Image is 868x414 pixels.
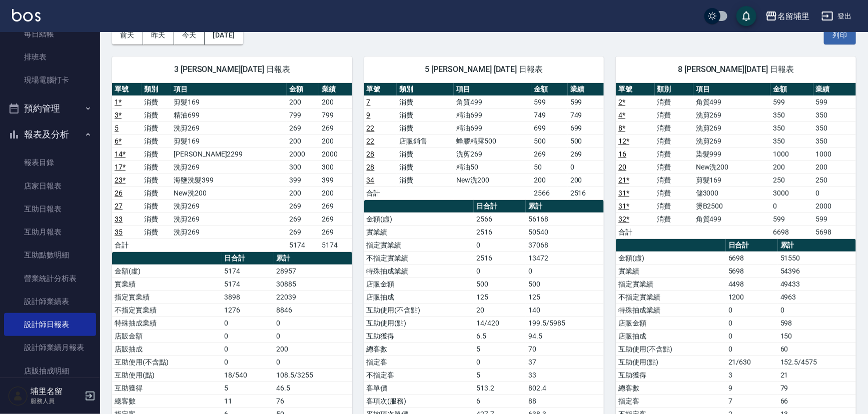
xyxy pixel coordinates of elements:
td: 5174 [319,238,352,251]
td: 總客數 [364,342,474,355]
td: 200 [319,134,352,147]
td: 21 [778,368,856,381]
td: 350 [813,108,856,121]
td: 0 [222,329,274,342]
td: 350 [770,108,813,121]
th: 類別 [142,83,171,96]
th: 類別 [655,83,693,96]
td: 店販金額 [616,316,726,329]
td: 11 [222,394,274,407]
th: 項目 [693,83,770,96]
td: 28957 [274,264,352,277]
td: 剪髮169 [693,173,770,186]
th: 日合計 [726,239,778,252]
td: 不指定實業績 [112,303,222,316]
td: 金額(虛) [112,264,222,277]
a: 26 [115,189,123,197]
td: 0 [222,355,274,368]
table: a dense table [364,83,604,200]
th: 業績 [568,83,604,96]
a: 設計師業績表 [4,290,96,313]
td: 洗剪269 [171,160,287,173]
td: 500 [568,134,604,147]
td: 洗剪269 [171,199,287,212]
td: 200 [274,342,352,355]
button: 今天 [174,26,205,44]
td: 洗剪269 [171,212,287,225]
div: 名留埔里 [777,10,809,22]
td: 洗剪269 [693,121,770,134]
td: 200 [531,173,567,186]
button: save [736,6,756,26]
td: 500 [526,277,604,290]
td: 125 [526,290,604,303]
td: 60 [778,342,856,355]
td: 互助獲得 [616,368,726,381]
a: 報表目錄 [4,151,96,174]
a: 20 [618,163,626,171]
td: 802.4 [526,381,604,394]
a: 35 [115,228,123,236]
td: 269 [319,121,352,134]
td: 精油50 [454,160,531,173]
td: 指定客 [364,355,474,368]
td: 33 [526,368,604,381]
td: 46.5 [274,381,352,394]
td: 300 [287,160,319,173]
a: 排班表 [4,45,96,68]
table: a dense table [616,83,856,239]
td: 3 [726,368,778,381]
a: 設計師業績月報表 [4,336,96,359]
td: 50540 [526,225,604,238]
td: 消費 [142,95,171,108]
td: 799 [319,108,352,121]
td: 消費 [142,134,171,147]
td: 1200 [726,290,778,303]
td: 消費 [397,95,454,108]
th: 單號 [112,83,142,96]
a: 互助月報表 [4,220,96,243]
td: 消費 [142,147,171,160]
td: 消費 [142,212,171,225]
td: 108.5/3255 [274,368,352,381]
td: 3000 [770,186,813,199]
td: 角質499 [693,95,770,108]
td: 269 [287,121,319,134]
td: 特殊抽成業績 [364,264,474,277]
td: 599 [568,95,604,108]
td: 599 [813,212,856,225]
td: 消費 [655,95,693,108]
td: 200 [287,134,319,147]
td: 199.5/5985 [526,316,604,329]
td: 消費 [655,147,693,160]
th: 累計 [778,239,856,252]
td: 1276 [222,303,274,316]
td: 消費 [655,121,693,134]
td: 150 [778,329,856,342]
td: 消費 [397,173,454,186]
button: 前天 [112,26,143,44]
td: 0 [726,303,778,316]
td: 4498 [726,277,778,290]
td: 5 [222,381,274,394]
td: 8846 [274,303,352,316]
td: 22039 [274,290,352,303]
td: 200 [813,160,856,173]
a: 店販抽成明細 [4,359,96,382]
td: 0 [726,342,778,355]
a: 22 [367,137,375,145]
td: 互助使用(點) [616,355,726,368]
td: 總客數 [112,394,222,407]
td: 5 [474,342,526,355]
td: 消費 [142,108,171,121]
td: 消費 [142,173,171,186]
th: 累計 [274,252,352,265]
a: 互助日報表 [4,197,96,220]
a: 34 [367,176,375,184]
td: 客單價 [364,381,474,394]
td: 6698 [770,225,813,238]
td: 699 [531,121,567,134]
td: 6698 [726,251,778,264]
td: 54396 [778,264,856,277]
td: 合計 [112,238,142,251]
